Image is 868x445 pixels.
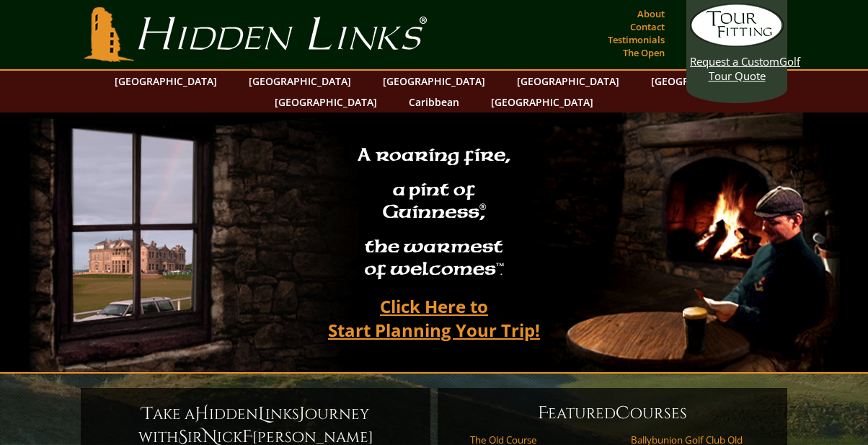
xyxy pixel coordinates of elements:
[619,43,668,63] a: The Open
[690,4,784,83] a: Request a CustomGolf Tour Quote
[690,54,779,69] span: Request a Custom
[348,138,520,289] h2: A roaring fire, a pint of Guinness , the warmest of welcomes™.
[267,92,384,113] a: [GEOGRAPHIC_DATA]
[195,402,209,426] span: H
[634,4,668,24] a: About
[644,71,761,92] a: [GEOGRAPHIC_DATA]
[510,71,626,92] a: [GEOGRAPHIC_DATA]
[142,402,153,426] span: T
[376,71,492,92] a: [GEOGRAPHIC_DATA]
[484,92,601,113] a: [GEOGRAPHIC_DATA]
[314,289,554,347] a: Click Here toStart Planning Your Trip!
[242,71,358,92] a: [GEOGRAPHIC_DATA]
[452,402,773,425] h6: eatured ourses
[402,92,466,113] a: Caribbean
[299,402,305,426] span: J
[107,71,224,92] a: [GEOGRAPHIC_DATA]
[258,402,265,426] span: L
[616,402,630,425] span: C
[538,402,548,425] span: F
[604,30,668,50] a: Testimonials
[626,17,668,37] a: Contact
